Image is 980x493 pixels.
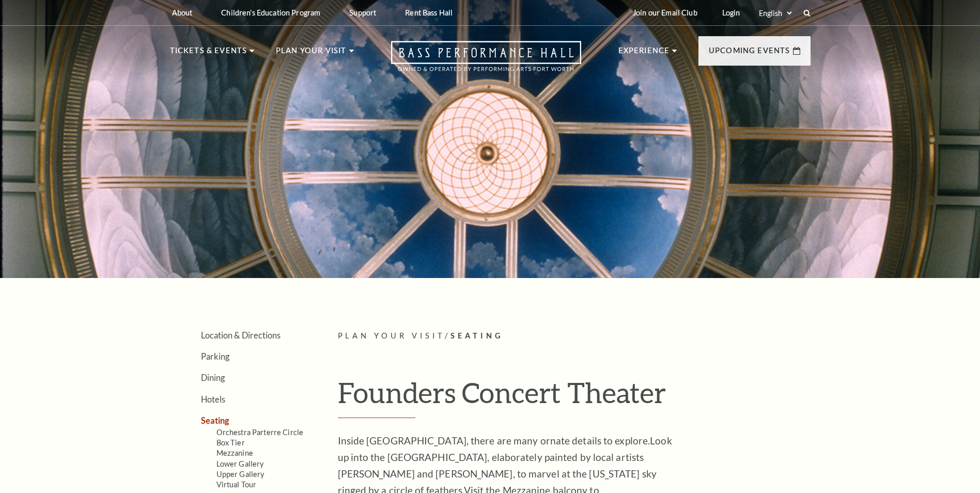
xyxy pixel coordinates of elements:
a: Dining [201,373,225,382]
select: Select: [757,8,794,18]
h1: Founders Concert Theater [338,376,811,418]
a: Upper Gallery [216,470,265,479]
a: Mezzanine [216,449,253,457]
a: Hotels [201,394,225,404]
p: / [338,330,811,343]
a: Location & Directions [201,330,281,340]
a: Box Tier [216,438,245,447]
span: Plan Your Visit [338,331,445,340]
a: Parking [201,351,229,361]
p: Rent Bass Hall [405,8,453,17]
p: Plan Your Visit [276,44,347,63]
span: Seating [450,331,504,340]
p: Experience [618,44,670,63]
a: Seating [201,415,229,425]
p: Children's Education Program [221,8,320,17]
a: Orchestra Parterre Circle [216,428,304,437]
p: Tickets & Events [170,44,247,63]
a: Lower Gallery [216,459,264,468]
p: Support [349,8,376,17]
a: Virtual Tour [216,480,257,489]
p: Upcoming Events [709,44,790,63]
p: About [172,8,193,17]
